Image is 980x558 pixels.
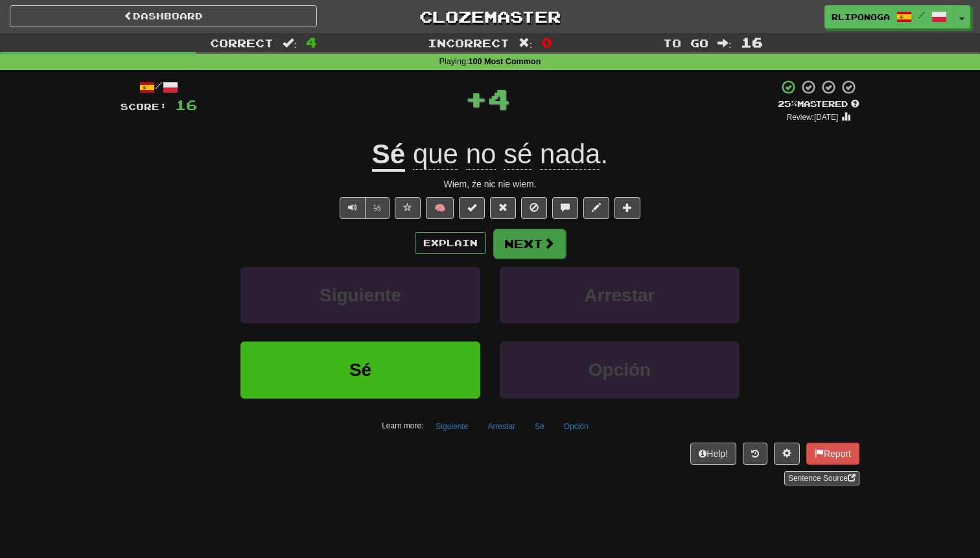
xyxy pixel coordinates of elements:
[493,229,566,259] button: Next
[210,36,274,49] span: Correct
[465,79,487,118] span: +
[500,267,740,323] button: Arrestar
[306,34,317,50] span: 4
[240,342,480,398] button: Sé
[585,285,655,305] span: Arrestar
[466,139,496,170] span: no
[778,99,859,110] div: Mastered
[175,97,197,113] span: 16
[832,11,890,23] span: rliponoga
[320,285,401,305] span: Siguiente
[663,36,708,49] span: To go
[480,417,522,436] button: Arrestar
[10,5,317,27] a: Dashboard
[504,139,532,170] span: sé
[415,232,486,254] button: Explain
[382,421,423,430] small: Learn more:
[519,38,533,49] span: :
[778,99,797,109] span: 25 %
[428,36,509,49] span: Incorrect
[468,57,541,66] strong: 100 Most Common
[336,5,644,28] a: Clozemaster
[614,197,640,219] button: Add to collection (alt+a)
[365,197,390,219] button: ½
[787,113,839,122] small: Review: [DATE]
[428,417,475,436] button: Siguiente
[349,360,371,380] span: Sé
[405,139,608,170] span: .
[918,10,925,19] span: /
[824,5,954,29] a: rliponoga /
[528,417,552,436] button: Sé
[283,38,297,49] span: :
[121,79,197,95] div: /
[413,139,458,170] span: que
[583,197,609,219] button: Edit sentence (alt+d)
[741,34,763,50] span: 16
[743,443,767,465] button: Round history (alt+y)
[784,471,859,485] a: Sentence Source
[240,267,480,323] button: Siguiente
[806,443,859,465] button: Report
[121,178,859,191] div: Wiem, że nic nie wiem.
[552,197,578,219] button: Discuss sentence (alt+u)
[372,139,405,172] u: Sé
[500,342,740,398] button: Opción
[717,38,732,49] span: :
[121,101,167,112] span: Score:
[557,417,596,436] button: Opción
[459,197,485,219] button: Set this sentence to 100% Mastered (alt+m)
[395,197,421,219] button: Favorite sentence (alt+f)
[340,197,366,219] button: Play sentence audio (ctl+space)
[337,197,390,219] div: Text-to-speech controls
[521,197,547,219] button: Ignore sentence (alt+i)
[426,197,454,219] button: 🧠
[541,34,552,50] span: 0
[690,443,736,465] button: Help!
[589,360,651,380] span: Opción
[490,197,516,219] button: Reset to 0% Mastered (alt+r)
[540,139,600,170] span: nada
[487,82,510,115] span: 4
